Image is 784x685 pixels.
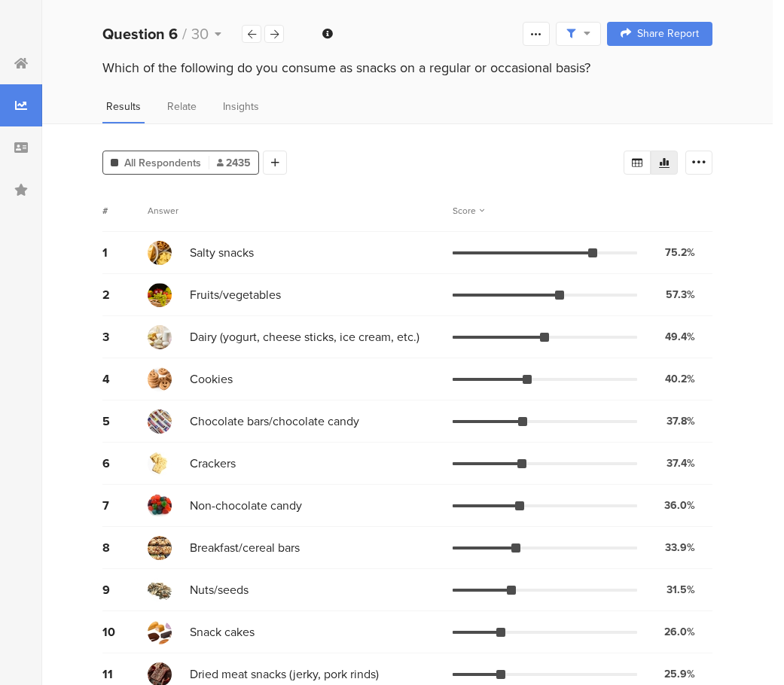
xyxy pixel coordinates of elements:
div: 11 [102,665,148,683]
span: Dried meat snacks (jerky, pork rinds) [190,665,379,683]
img: d3718dnoaommpf.cloudfront.net%2Fitem%2F65a0c2735c18c3917e10.jpe [148,367,172,391]
div: 36.0% [664,498,695,513]
div: Which of the following do you consume as snacks on a regular or occasional basis? [102,58,712,78]
span: Dairy (yogurt, cheese sticks, ice cream, etc.) [190,328,419,346]
div: Answer [148,204,178,218]
div: 25.9% [664,666,695,682]
span: Fruits/vegetables [190,286,281,303]
img: d3718dnoaommpf.cloudfront.net%2Fitem%2Fc929892f811b09d790b8.jpe [148,409,172,434]
span: / [182,23,187,45]
span: Results [106,99,141,114]
div: 9 [102,581,148,598]
div: Score [453,204,484,218]
img: d3718dnoaommpf.cloudfront.net%2Fitem%2Ff5507e0d99801d22beff.jpe [148,325,172,349]
img: d3718dnoaommpf.cloudfront.net%2Fitem%2Fccca465591d2588483bb.jpe [148,620,172,644]
span: Chocolate bars/chocolate candy [190,413,359,430]
div: 37.4% [667,455,695,471]
img: d3718dnoaommpf.cloudfront.net%2Fitem%2Fbae4bf2b9357f1377788.jpe [148,241,172,265]
b: Question 6 [102,23,178,45]
div: 5 [102,413,148,430]
div: 3 [102,328,148,346]
span: Relate [167,99,197,114]
span: Share Report [637,29,699,39]
span: 2435 [217,155,251,171]
img: d3718dnoaommpf.cloudfront.net%2Fitem%2Fd7733e7022cb61244c7a.jpe [148,283,172,307]
span: Cookies [190,370,233,388]
span: Insights [223,99,259,114]
div: 49.4% [665,329,695,345]
div: 33.9% [665,540,695,556]
div: 1 [102,244,148,261]
img: d3718dnoaommpf.cloudfront.net%2Fitem%2F9b201e361cd7df38fc35.jpe [148,494,172,518]
span: Breakfast/cereal bars [190,539,300,556]
div: 31.5% [667,582,695,598]
span: Non-chocolate candy [190,497,302,514]
img: d3718dnoaommpf.cloudfront.net%2Fitem%2F7fcb182faf3b905f8fee.jpe [148,536,172,560]
div: 4 [102,370,148,388]
span: All Respondents [124,155,201,171]
span: Crackers [190,455,236,472]
span: Salty snacks [190,244,254,261]
span: Nuts/seeds [190,581,249,598]
div: 75.2% [665,245,695,260]
div: 40.2% [665,371,695,387]
div: 2 [102,286,148,303]
div: 6 [102,455,148,472]
img: d3718dnoaommpf.cloudfront.net%2Fitem%2Fd6d22b179a4c2243d6df.jpe [148,452,172,476]
div: 10 [102,623,148,641]
div: 7 [102,497,148,514]
div: # [102,204,148,218]
div: 26.0% [664,624,695,640]
span: Snack cakes [190,623,255,641]
div: 37.8% [667,413,695,429]
div: 8 [102,539,148,556]
img: d3718dnoaommpf.cloudfront.net%2Fitem%2F62dced21c5d4c1118d75.jpe [148,578,172,602]
span: 30 [191,23,209,45]
div: 57.3% [666,287,695,303]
